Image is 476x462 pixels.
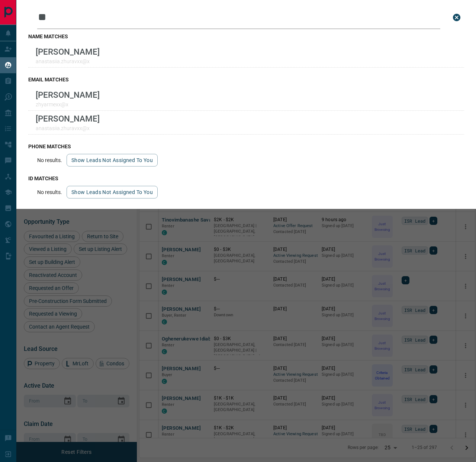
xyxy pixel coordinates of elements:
p: No results. [37,189,62,195]
p: No results. [37,157,62,163]
h3: email matches [28,77,464,83]
p: [PERSON_NAME] [36,47,100,56]
h3: name matches [28,33,464,39]
button: show leads not assigned to you [67,186,158,198]
p: zhyarmexx@x [36,101,100,107]
button: show leads not assigned to you [67,154,158,167]
p: anastasiia.zhuravxx@x [36,125,100,131]
h3: phone matches [28,143,464,149]
p: anastasiia.zhuravxx@x [36,58,100,64]
p: [PERSON_NAME] [36,114,100,123]
button: close search bar [449,10,464,25]
h3: id matches [28,175,464,181]
p: [PERSON_NAME] [36,90,100,100]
